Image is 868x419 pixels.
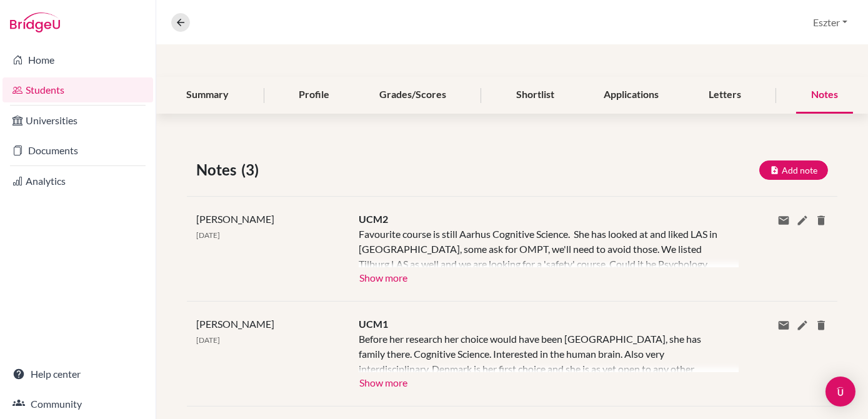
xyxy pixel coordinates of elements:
div: Favourite course is still Aarhus Cognitive Science. She has looked at and liked LAS in [GEOGRAPHI... [359,227,719,267]
div: Notes [796,77,853,114]
span: UCM1 [359,318,388,330]
div: Grades/Scores [364,77,461,114]
div: Profile [284,77,344,114]
button: Show more [359,267,408,286]
div: Shortlist [501,77,569,114]
div: Summary [171,77,244,114]
a: Community [2,392,153,417]
a: Analytics [2,169,153,194]
div: Before her research her choice would have been [GEOGRAPHIC_DATA], she has family there. Cognitive... [359,332,719,372]
a: Help center [2,362,153,387]
button: Add note [759,160,828,180]
a: Students [2,77,153,102]
button: Show more [359,372,408,391]
a: Universities [2,108,153,133]
span: UCM2 [359,213,388,225]
button: Eszter [807,11,853,34]
div: Letters [694,77,756,114]
span: [DATE] [196,335,220,345]
span: (3) [241,159,264,181]
img: Bridge-U [10,12,60,32]
span: [PERSON_NAME] [196,318,274,330]
a: Home [2,47,153,72]
div: Applications [589,77,674,114]
a: Documents [2,138,153,163]
span: [DATE] [196,230,220,240]
div: Open Intercom Messenger [826,377,856,407]
span: Notes [196,159,241,181]
span: [PERSON_NAME] [196,213,274,225]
